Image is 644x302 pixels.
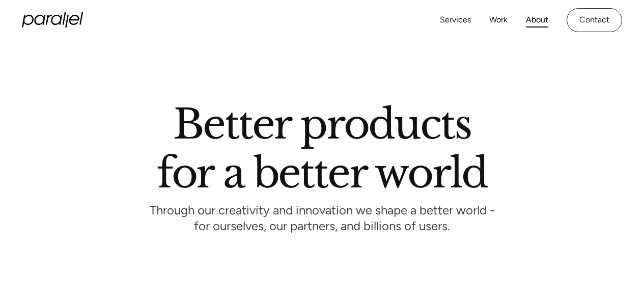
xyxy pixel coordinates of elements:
[150,206,495,234] p: Through our creativity and innovation we shape a better world - for ourselves, our partners, and ...
[22,12,83,28] a: home
[157,109,487,188] h1: Better products for a better world
[567,8,622,32] a: Contact
[526,13,548,28] a: About
[440,13,471,28] a: Services
[489,13,508,28] a: Work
